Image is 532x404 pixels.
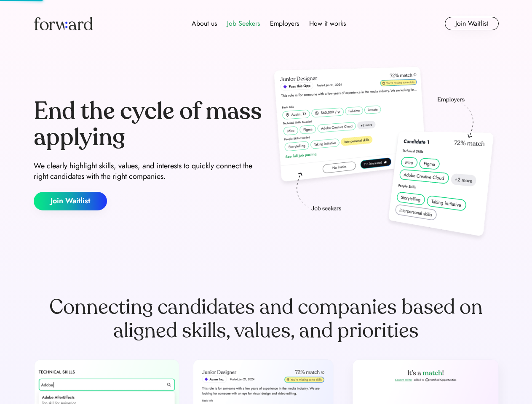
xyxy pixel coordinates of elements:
[309,19,346,29] div: How it works
[34,295,499,343] div: Connecting candidates and companies based on aligned skills, values, and priorities
[270,19,299,29] div: Employers
[192,19,217,29] div: About us
[34,17,93,30] img: Forward logo
[34,98,263,150] div: End the cycle of mass applying
[34,161,263,182] div: We clearly highlight skills, values, and interests to quickly connect the right candidates with t...
[445,17,499,30] button: Join Waitlist
[270,64,499,245] img: hero-image.png
[227,19,260,29] div: Job Seekers
[34,192,107,210] button: Join Waitlist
